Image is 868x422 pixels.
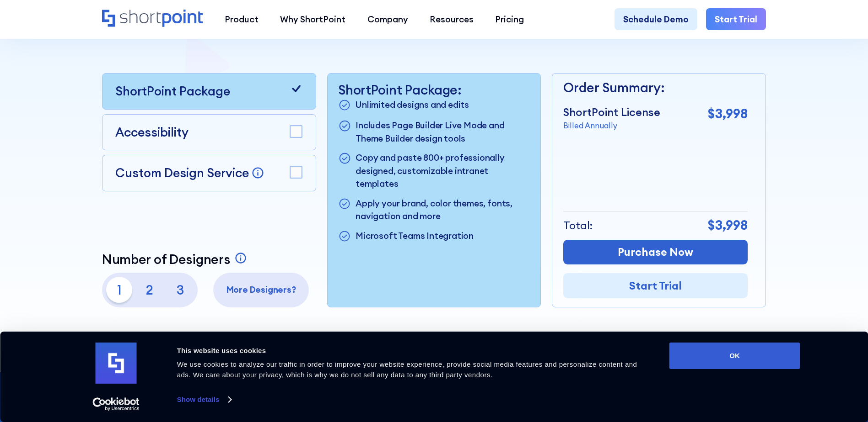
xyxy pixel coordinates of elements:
[563,240,748,265] a: Purchase Now
[356,151,530,190] p: Copy and paste 800+ professionally designed, customizable intranet templates
[338,82,530,98] p: ShortPoint Package:
[115,165,249,180] p: Custom Design Service
[115,123,189,142] p: Accessibility
[177,393,231,406] a: Show details
[563,273,748,298] a: Start Trial
[615,8,697,30] a: Schedule Demo
[563,217,593,234] p: Total:
[102,10,203,28] a: Home
[218,283,305,296] p: More Designers?
[106,277,132,303] p: 1
[706,8,766,30] a: Start Trial
[356,8,419,30] a: Company
[280,13,345,26] div: Why ShortPoint
[563,104,660,121] p: ShortPoint License
[102,252,250,267] a: Number of Designers
[430,13,474,26] div: Resources
[419,8,484,30] a: Resources
[137,277,163,303] p: 2
[177,345,649,356] div: This website uses cookies
[563,120,660,132] p: Billed Annually
[96,343,137,384] img: logo
[214,8,269,30] a: Product
[177,360,637,379] span: We use cookies to analyze our traffic in order to improve your website experience, provide social...
[356,197,530,223] p: Apply your brand, color themes, fonts, navigation and more
[356,119,530,145] p: Includes Page Builder Live Mode and Theme Builder design tools
[115,82,230,100] p: ShortPoint Package
[356,229,474,243] p: Microsoft Teams Integration
[270,8,356,30] a: Why ShortPoint
[356,98,469,112] p: Unlimited designs and edits
[563,78,748,98] p: Order Summary:
[76,397,156,411] a: Usercentrics Cookiebot - opens in a new window
[708,216,748,235] p: $3,998
[669,343,800,369] button: OK
[102,252,230,267] p: Number of Designers
[485,8,535,30] a: Pricing
[708,104,748,124] p: $3,998
[167,277,193,303] p: 3
[367,13,408,26] div: Company
[225,13,259,26] div: Product
[495,13,524,26] div: Pricing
